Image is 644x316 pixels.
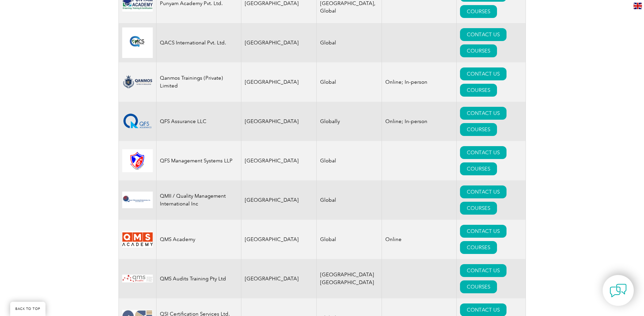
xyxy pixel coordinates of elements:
[460,162,497,175] a: COURSES
[317,141,382,180] td: Global
[156,23,241,62] td: QACS International Pvt. Ltd.
[317,62,382,102] td: Global
[241,220,317,259] td: [GEOGRAPHIC_DATA]
[241,102,317,141] td: [GEOGRAPHIC_DATA]
[460,44,497,57] a: COURSES
[633,3,642,9] img: en
[460,123,497,136] a: COURSES
[382,220,457,259] td: Online
[317,102,382,141] td: Globally
[156,141,241,180] td: QFS Management Systems LLP
[460,84,497,97] a: COURSES
[460,202,497,215] a: COURSES
[241,62,317,102] td: [GEOGRAPHIC_DATA]
[382,62,457,102] td: Online; In-person
[460,107,507,120] a: CONTACT US
[122,75,153,89] img: aba66f9e-23f8-ef11-bae2-000d3ad176a3-logo.png
[460,28,507,41] a: CONTACT US
[460,185,507,198] a: CONTACT US
[122,275,153,282] img: fcc1e7ab-22ab-ea11-a812-000d3ae11abd-logo.jpg
[241,180,317,220] td: [GEOGRAPHIC_DATA]
[122,27,153,58] img: dab4f91b-8493-ec11-b400-00224818189b-logo.jpg
[156,62,241,102] td: Qanmos Trainings (Private) Limited
[317,220,382,259] td: Global
[156,259,241,298] td: QMS Audits Training Pty Ltd
[460,241,497,254] a: COURSES
[317,180,382,220] td: Global
[610,282,627,299] img: contact-chat.png
[156,180,241,220] td: QMII / Quality Management International Inc
[241,259,317,298] td: [GEOGRAPHIC_DATA]
[460,225,507,238] a: CONTACT US
[241,23,317,62] td: [GEOGRAPHIC_DATA]
[122,149,153,172] img: 0b361341-efa0-ea11-a812-000d3ae11abd-logo.jpg
[460,280,497,293] a: COURSES
[122,113,153,130] img: 6975e5b9-6c12-ed11-b83d-00224814fd52-logo.png
[10,302,45,316] a: BACK TO TOP
[122,231,153,248] img: 6d1a8ff1-2d6a-eb11-a812-00224814616a-logo.png
[156,220,241,259] td: QMS Academy
[122,192,153,208] img: fef9a287-346f-eb11-a812-002248153038-logo.png
[460,5,497,18] a: COURSES
[241,141,317,180] td: [GEOGRAPHIC_DATA]
[156,102,241,141] td: QFS Assurance LLC
[382,102,457,141] td: Online; In-person
[460,264,507,277] a: CONTACT US
[317,259,382,298] td: [GEOGRAPHIC_DATA] [GEOGRAPHIC_DATA]
[460,67,507,80] a: CONTACT US
[317,23,382,62] td: Global
[460,146,507,159] a: CONTACT US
